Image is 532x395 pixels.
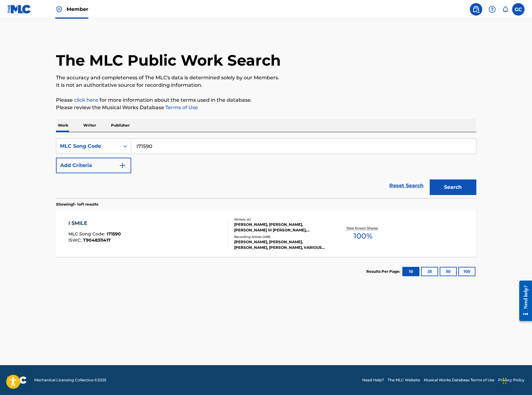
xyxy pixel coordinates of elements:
a: Musical Works Database Terms of Use [424,377,494,383]
a: Reset Search [386,179,427,193]
button: 50 [440,267,457,276]
img: Top Rightsholder [55,6,63,13]
span: T9048311417 [83,237,111,243]
div: Notifications [502,6,508,12]
div: [PERSON_NAME], [PERSON_NAME], [PERSON_NAME], [PERSON_NAME], VARIOUS ARTISTS [234,239,328,250]
div: Writers ( 4 ) [234,217,328,222]
div: [PERSON_NAME], [PERSON_NAME], [PERSON_NAME] III [PERSON_NAME], [PERSON_NAME] [234,222,328,233]
div: User Menu [512,3,525,16]
a: I SMILEMLC Song Code:I71590ISWC:T9048311417Writers (4)[PERSON_NAME], [PERSON_NAME], [PERSON_NAME]... [56,210,476,257]
p: Work [56,119,70,132]
a: Need Help? [362,377,384,383]
button: Search [430,179,476,195]
span: ISWC : [68,237,83,243]
span: I71590 [107,231,121,237]
p: Results Per Page: [366,269,402,274]
a: Terms of Use [164,105,198,110]
a: Privacy Policy [498,377,525,383]
p: Please review the Musical Works Database [56,104,476,111]
span: Member [67,6,88,13]
iframe: Chat Widget [501,365,532,395]
button: Add Criteria [56,158,131,173]
img: search [472,6,480,13]
div: Recording Artists ( 489 ) [234,235,328,239]
p: Showing 1 - 1 of 1 results [56,202,98,207]
h1: The MLC Public Work Search [56,51,281,70]
span: 100 % [354,230,372,242]
button: 100 [458,267,475,276]
a: click here [74,97,98,103]
iframe: Resource Center [515,276,532,326]
div: MLC Song Code [60,142,116,150]
p: Please for more information about the terms used in the database. [56,96,476,104]
div: Drag [503,371,507,390]
p: Total Known Shares: [346,226,380,230]
p: Writer [81,119,98,132]
img: logo [7,376,27,384]
img: MLC Logo [7,5,31,14]
p: The accuracy and completeness of The MLC's data is determined solely by our Members. [56,74,476,81]
div: Help [486,3,498,16]
span: MLC Song Code : [68,231,107,237]
p: It is not an authoritative source for recording information. [56,81,476,89]
button: 10 [402,267,419,276]
a: Public Search [470,3,482,16]
img: 9d2ae6d4665cec9f34b9.svg [119,162,126,169]
img: help [488,6,496,13]
button: 25 [421,267,438,276]
form: Search Form [56,138,476,198]
div: I SMILE [68,220,121,227]
span: Mechanical Licensing Collective © 2025 [34,377,106,383]
p: Publisher [109,119,132,132]
a: The MLC Website [388,377,420,383]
